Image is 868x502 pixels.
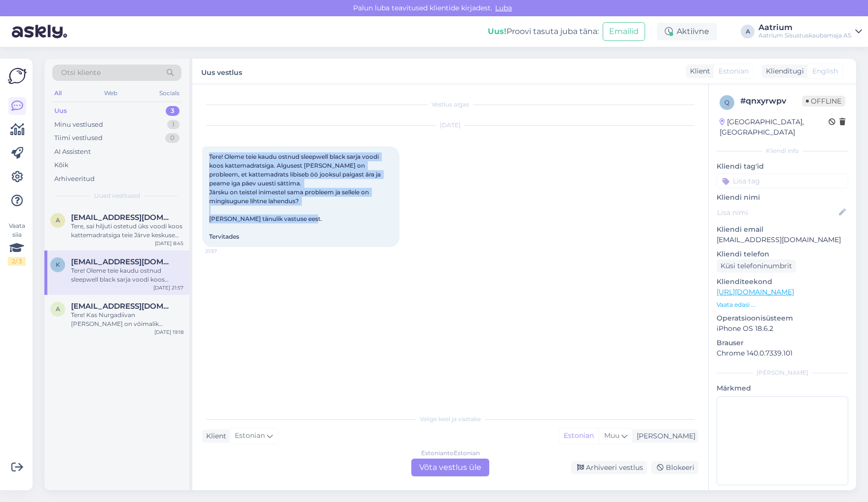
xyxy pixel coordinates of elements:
[166,106,180,116] div: 3
[717,161,848,172] p: Kliendi tag'id
[54,120,103,130] div: Minu vestlused
[492,3,515,12] span: Luba
[488,26,599,37] div: Proovi tasuta juba täna:
[56,216,60,224] span: A
[741,25,755,38] div: A
[167,120,180,130] div: 1
[56,305,60,313] span: a
[71,213,174,222] span: Arturget@gmail.com
[155,240,183,247] div: [DATE] 8:45
[603,22,645,41] button: Emailid
[235,430,265,441] span: Estonian
[717,192,848,203] p: Kliendi nimi
[719,66,749,76] span: Estonian
[657,23,717,40] div: Aktiivne
[802,96,845,107] span: Offline
[717,259,796,273] div: Küsi telefoninumbrit
[202,415,698,424] div: Valige keel ja vastake
[717,313,848,323] p: Operatsioonisüsteem
[202,100,698,109] div: Vestlus algas
[8,221,26,266] div: Vaata siia
[488,27,506,36] b: Uus!
[762,66,804,76] div: Klienditugi
[717,224,848,235] p: Kliendi email
[71,302,174,311] span: andryilusk@gmail.com
[54,133,103,143] div: Tiimi vestlused
[717,235,848,245] p: [EMAIL_ADDRESS][DOMAIN_NAME]
[165,133,180,143] div: 0
[202,121,698,130] div: [DATE]
[54,160,69,170] div: Kõik
[52,87,64,100] div: All
[8,67,27,85] img: Askly Logo
[717,383,848,394] p: Märkmed
[717,249,848,259] p: Kliendi telefon
[717,338,848,348] p: Brauser
[421,449,480,458] div: Estonian to Estonian
[205,248,242,255] span: 21:57
[720,117,829,138] div: [GEOGRAPHIC_DATA], [GEOGRAPHIC_DATA]
[717,348,848,359] p: Chrome 140.0.7339.101
[71,222,183,240] div: Tere, sai hiljuti ostetud üks voodi koos kattemadratsiga teie Järve keskuse esindusest. [PERSON_N...
[61,68,101,78] span: Otsi kliente
[759,32,851,39] div: Aatrium Sisustuskaubamaja AS
[56,261,60,268] span: K
[717,323,848,334] p: iPhone OS 18.6.2
[157,87,181,100] div: Socials
[717,277,848,287] p: Klienditeekond
[54,174,95,184] div: Arhiveeritud
[559,429,599,443] div: Estonian
[651,461,698,474] div: Blokeeri
[71,311,183,328] div: Tere! Kas Nurgadiivan [PERSON_NAME] on võimalik internetist ka teist [PERSON_NAME] materjali tell...
[759,24,851,32] div: Aatrium
[724,99,729,106] span: q
[201,65,242,78] label: Uus vestlus
[8,257,26,266] div: 2 / 3
[717,174,848,188] input: Lisa tag
[633,431,695,441] div: [PERSON_NAME]
[717,207,837,218] input: Lisa nimi
[153,284,183,291] div: [DATE] 21:57
[54,147,91,157] div: AI Assistent
[71,257,174,266] span: Kevinschultzzz@gmail.com
[812,66,838,76] span: English
[717,368,848,377] div: [PERSON_NAME]
[94,191,140,200] span: Uued vestlused
[717,146,848,155] div: Kliendi info
[102,87,119,100] div: Web
[209,153,382,240] span: Tere! Oleme teie kaudu ostnud sleepwell black sarja voodi koos kattemadratsiga. Algusest [PERSON_...
[759,24,862,39] a: AatriumAatrium Sisustuskaubamaja AS
[740,95,802,107] div: # qnxyrwpv
[604,431,619,440] span: Muu
[717,300,848,309] p: Vaata edasi ...
[71,266,183,284] div: Tere! Oleme teie kaudu ostnud sleepwell black sarja voodi koos kattemadratsiga. Algusest [PERSON_...
[571,461,647,474] div: Arhiveeri vestlus
[717,287,794,296] a: [URL][DOMAIN_NAME]
[686,66,710,76] div: Klient
[202,431,226,441] div: Klient
[411,459,489,476] div: Võta vestlus üle
[54,106,67,116] div: Uus
[154,328,183,336] div: [DATE] 19:18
